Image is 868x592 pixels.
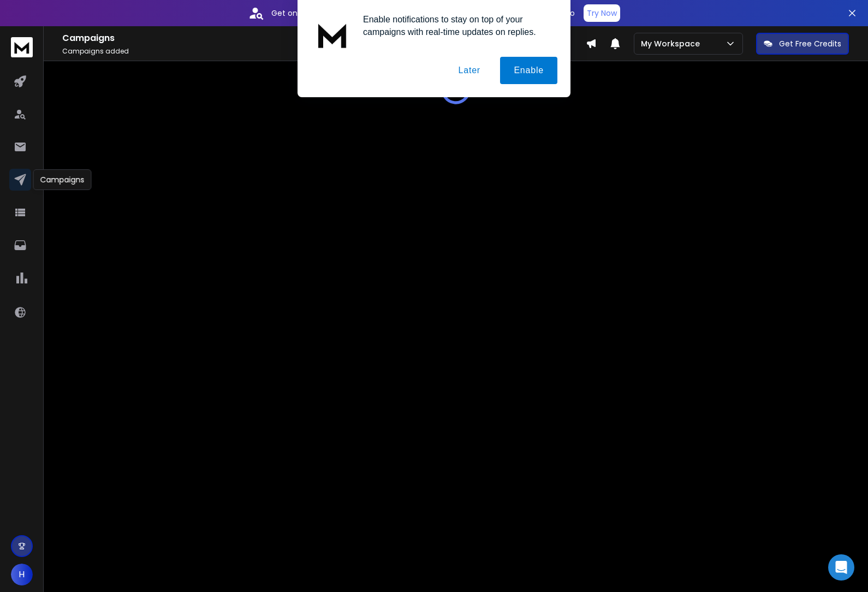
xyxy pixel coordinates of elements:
[500,57,557,84] button: Enable
[311,13,354,57] img: notification icon
[33,169,92,190] div: Campaigns
[828,554,854,581] div: Open Intercom Messenger
[11,564,33,585] button: H
[444,57,494,84] button: Later
[354,13,557,38] div: Enable notifications to stay on top of your campaigns with real-time updates on replies.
